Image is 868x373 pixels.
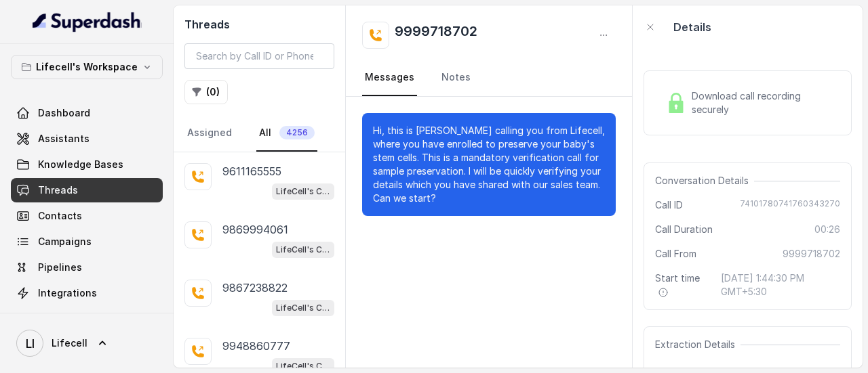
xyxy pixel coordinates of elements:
[38,158,123,171] span: Knowledge Bases
[740,198,840,212] span: 74101780741760343270
[38,106,90,120] span: Dashboard
[33,11,142,32] img: light.svg
[655,338,741,351] span: Extraction Details
[222,280,288,296] p: 9867238822
[11,324,163,362] a: Lifecell
[52,336,87,350] span: Lifecell
[692,89,835,116] span: Download call recording securely
[655,271,710,299] span: Start time
[279,126,315,139] span: 4256
[38,209,82,223] span: Contacts
[814,223,840,236] span: 00:26
[222,163,281,179] p: 9611165555
[783,247,840,261] span: 9999718702
[373,124,605,205] p: Hi, this is [PERSON_NAME] calling you from Lifecell, where you have enrolled to preserve your bab...
[362,60,616,96] nav: Tabs
[222,338,290,354] p: 9948860777
[184,16,334,32] h2: Threads
[184,115,235,152] a: Assigned
[11,178,163,202] a: Threads
[276,301,330,315] p: LifeCell's Call Assistant
[11,55,163,79] button: Lifecell's Workspace
[38,286,97,300] span: Integrations
[184,115,334,152] nav: Tabs
[11,281,163,305] a: Integrations
[11,204,163,228] a: Contacts
[38,235,92,248] span: Campaigns
[655,223,713,236] span: Call Duration
[11,307,163,331] a: API Settings
[276,359,330,373] p: LifeCell's Call Assistant
[11,229,163,254] a: Campaigns
[395,22,477,49] h2: 9999718702
[721,271,840,299] span: [DATE] 1:44:30 PM GMT+5:30
[38,312,97,326] span: API Settings
[655,198,683,212] span: Call ID
[11,152,163,177] a: Knowledge Bases
[222,221,288,238] p: 9869994061
[256,115,317,152] a: All4256
[26,336,35,351] text: LI
[11,127,163,151] a: Assistants
[439,60,473,96] a: Notes
[38,261,82,274] span: Pipelines
[655,247,696,261] span: Call From
[36,59,138,75] p: Lifecell's Workspace
[673,19,711,35] p: Details
[184,80,228,104] button: (0)
[655,174,754,188] span: Conversation Details
[38,183,78,197] span: Threads
[11,255,163,280] a: Pipelines
[184,43,334,69] input: Search by Call ID or Phone Number
[38,132,90,146] span: Assistants
[362,60,417,96] a: Messages
[276,185,330,198] p: LifeCell's Call Assistant
[11,101,163,125] a: Dashboard
[666,93,686,113] img: Lock Icon
[276,243,330,257] p: LifeCell's Call Assistant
